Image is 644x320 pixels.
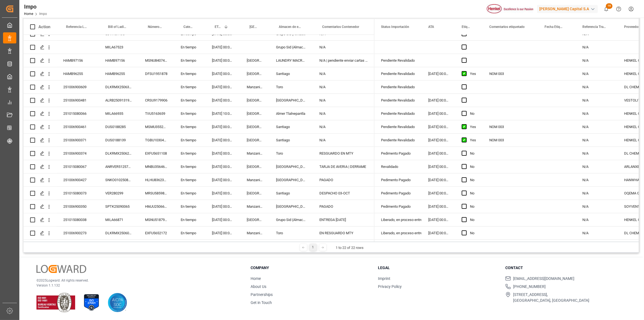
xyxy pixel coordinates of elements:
div: En tiempo [174,67,205,80]
div: Santiago [269,187,313,200]
div: [DATE] 00:00:00 [422,134,455,147]
span: Etiquetado? [462,25,471,29]
div: N/A [576,213,617,226]
span: ATA [428,25,434,29]
div: Liberado, en proceso entrega [381,214,415,226]
div: Press SPACE to select this row. [23,147,374,160]
div: Pedimento Pagado [381,187,415,200]
div: 251006900481 [57,94,99,107]
a: Home [251,276,261,281]
div: [DATE] 00:00:00 [422,200,455,213]
div: Pedimento Pagado [381,174,415,186]
div: No [470,214,476,226]
div: Manzanillo [240,173,269,186]
div: [DATE] 00:00:00 [422,187,455,200]
div: En tiempo [174,120,205,133]
div: [DATE] 00:00:00 [422,67,455,80]
div: [DATE] 00:00:00 [205,94,240,107]
h3: Legal [378,265,498,271]
div: 251006900609 [57,80,99,93]
div: Press SPACE to select this row. [23,173,374,187]
div: 251015080073 [57,187,99,200]
div: 251015080067 [57,160,99,173]
div: N/A [576,120,617,133]
div: EN RESGUARDO MTY [313,227,374,240]
div: Pedimento Pagado [381,200,415,213]
div: [DATE] 00:00:00 [422,173,455,186]
div: Grupo Sid (Almacenaje y Distribucion AVIOR) [269,41,313,54]
div: [DATE] 00:00:00 [205,213,240,226]
div: [GEOGRAPHIC_DATA] [269,94,313,107]
div: N/A [313,41,374,54]
div: NOM 003 [483,67,538,80]
div: Santiago [269,120,313,133]
div: MSNU8407435 [138,54,174,67]
div: 251006900427 [57,173,99,186]
div: MILA66935 [99,107,138,120]
div: [DATE] 00:00:00 [205,147,240,160]
div: Impo [24,2,47,11]
div: TARJA DE AVERIA | DERRAME [313,160,374,173]
div: Press SPACE to select this row. [23,160,374,173]
span: Número de Contenedor [148,25,162,29]
span: Referencia Trade [582,25,606,29]
div: [DATE] 00:00:00 [205,227,240,240]
div: DUS0188285 [99,120,138,133]
div: N/A [313,120,374,133]
div: N/A [576,41,617,54]
div: Toro [269,80,313,93]
span: Categoría [183,25,194,29]
div: Pendiente Revalidado [381,94,415,107]
div: Yes [470,134,476,147]
div: SPTK25090065 [99,200,138,213]
div: Pendiente Revalidado [381,54,415,67]
span: 16 [606,3,613,9]
div: TIIU5163659 [138,107,174,120]
div: HAMB96255 [57,67,99,80]
div: SNKO010250808399 [99,173,138,186]
div: N/A [313,80,374,93]
div: No [470,107,476,120]
div: Press SPACE to select this row. [23,80,374,94]
span: Comentarios Contenedor [322,25,359,29]
div: [GEOGRAPHIC_DATA] [240,160,269,173]
span: Comentarios etiquetado [489,25,525,29]
span: [STREET_ADDRESS], [GEOGRAPHIC_DATA], [GEOGRAPHIC_DATA] [513,292,589,303]
div: 251015080066 [57,107,99,120]
div: Manzanillo [240,80,269,93]
div: [GEOGRAPHIC_DATA] [240,213,269,226]
div: En tiempo [174,94,205,107]
div: ANRVER5125773V [99,160,138,173]
div: Pendiente Revalidado [381,134,415,147]
div: EXFU5652172 [138,227,174,240]
div: [DATE] 00:00:00 [205,134,240,147]
div: RESGUARDO EN MTY [313,147,374,160]
div: N/A [313,107,374,120]
h3: Contact [505,265,626,271]
h3: Company [251,265,371,271]
div: 251006900374 [57,147,99,160]
img: ISO 9001 & ISO 14001 Certification [36,293,75,312]
div: Press SPACE to select this row. [23,94,374,107]
div: [GEOGRAPHIC_DATA] [240,54,269,67]
div: [DATE] 00:00:00 [205,187,240,200]
button: Help Center [613,3,625,15]
div: LAUNDRY MACRO CEDIS TOLUCA/ ALMACEN DE MATERIA PRIMA [269,54,313,67]
div: Press SPACE to select this row. [23,120,374,134]
img: Henkel%20logo.jpg_1689854090.jpg [487,4,533,14]
div: DUS0188139 [99,134,138,147]
a: Imprint [378,276,390,281]
div: Press SPACE to select this row. [23,227,374,240]
div: 251006900350 [57,200,99,213]
div: N/A [576,54,617,67]
div: Toro [269,227,313,240]
img: ISO 27001 Certification [82,293,101,312]
div: [DATE] 00:00:00 [422,107,455,120]
div: N/A | pendiente enviar cartas actualizadas [313,54,374,67]
div: Revalidado [381,160,415,173]
div: No [470,187,476,200]
div: Santiago [269,67,313,80]
div: Pedimento Pagado [381,147,415,160]
div: No [470,147,476,160]
div: DFSU1951878 [138,67,174,80]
